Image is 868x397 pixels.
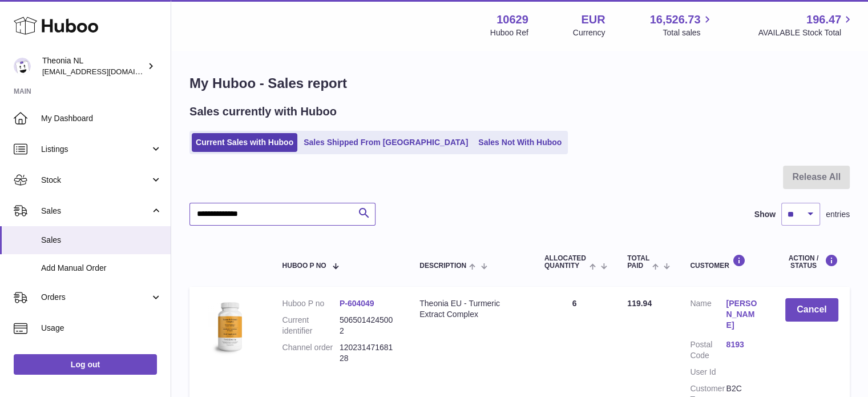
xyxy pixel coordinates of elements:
div: Currency [573,27,605,38]
span: Description [419,262,466,270]
img: 106291725893031.jpg [201,298,258,355]
span: ALLOCATED Quantity [544,255,587,270]
dd: 12023147168128 [340,342,397,364]
span: Huboo P no [282,262,326,270]
a: 196.47 AVAILABLE Stock Total [758,12,854,38]
dd: 5065014245002 [340,315,397,336]
a: P-604049 [340,299,374,308]
dt: User Id [690,367,726,378]
dt: Huboo P no [282,298,339,309]
dt: Postal Code [690,339,726,361]
span: Total sales [663,27,713,38]
span: AVAILABLE Stock Total [758,27,854,38]
span: My Dashboard [41,113,162,124]
span: 119.94 [627,299,652,308]
span: [EMAIL_ADDRESS][DOMAIN_NAME] [42,67,168,76]
span: Total paid [627,255,649,270]
a: [PERSON_NAME] [726,298,762,331]
div: Theonia EU - Turmeric Extract Complex [419,298,522,320]
div: Action / Status [785,254,838,270]
h2: Sales currently with Huboo [189,104,337,119]
dt: Channel order [282,342,339,364]
a: 16,526.73 Total sales [649,12,713,38]
dt: Current identifier [282,315,339,336]
a: 8193 [726,339,762,350]
label: Show [754,209,776,220]
span: Stock [41,175,150,186]
span: 16,526.73 [649,12,700,27]
div: Huboo Ref [490,27,528,38]
a: Log out [14,354,157,375]
span: Sales [41,235,162,246]
button: Cancel [785,298,838,322]
div: Theonia NL [42,55,145,77]
span: Orders [41,292,150,303]
span: Sales [41,206,150,216]
strong: EUR [581,12,605,27]
strong: 10629 [496,12,528,27]
dt: Name [690,298,726,334]
a: Sales Shipped From [GEOGRAPHIC_DATA] [300,133,472,152]
img: info@wholesomegoods.eu [14,58,31,75]
a: Current Sales with Huboo [192,133,297,152]
span: Usage [41,323,162,334]
h1: My Huboo - Sales report [189,74,850,93]
span: Add Manual Order [41,263,162,274]
span: entries [826,209,850,220]
span: Listings [41,144,150,155]
span: 196.47 [806,12,841,27]
a: Sales Not With Huboo [474,133,566,152]
div: Customer [690,254,762,270]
